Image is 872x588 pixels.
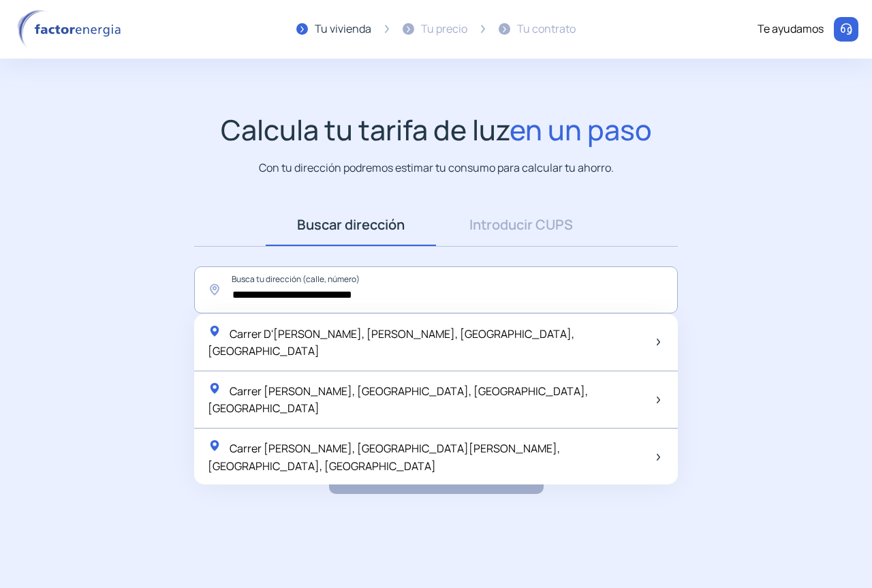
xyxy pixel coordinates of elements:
[259,159,614,176] p: Con tu dirección podremos estimar tu consumo para calcular tu ahorro.
[758,20,824,38] div: Te ayudamos
[221,113,652,146] h1: Calcula tu tarifa de luz
[208,326,574,359] span: Carrer D'[PERSON_NAME], [PERSON_NAME], [GEOGRAPHIC_DATA], [GEOGRAPHIC_DATA]
[517,20,576,38] div: Tu contrato
[436,204,606,246] a: Introducir CUPS
[266,204,436,246] a: Buscar dirección
[208,439,221,452] img: location-pin-green.svg
[421,20,467,38] div: Tu precio
[208,384,588,416] span: Carrer [PERSON_NAME], [GEOGRAPHIC_DATA], [GEOGRAPHIC_DATA], [GEOGRAPHIC_DATA]
[657,454,660,461] img: arrow-next-item.svg
[315,20,371,38] div: Tu vivienda
[510,110,652,149] span: en un paso
[657,339,660,345] img: arrow-next-item.svg
[657,397,660,403] img: arrow-next-item.svg
[208,441,560,474] span: Carrer [PERSON_NAME], [GEOGRAPHIC_DATA][PERSON_NAME], [GEOGRAPHIC_DATA], [GEOGRAPHIC_DATA]
[208,382,221,395] img: location-pin-green.svg
[14,10,129,49] img: logo factor
[839,22,853,36] img: llamar
[208,324,221,338] img: location-pin-green.svg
